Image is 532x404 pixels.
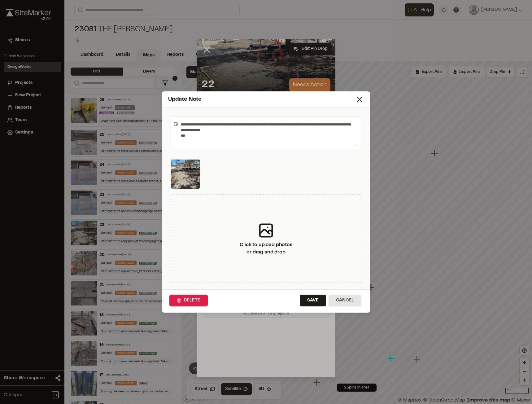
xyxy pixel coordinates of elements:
[300,295,326,306] button: Save
[168,95,355,104] div: Update Note
[171,159,200,189] img: file
[240,241,292,256] div: Click to upload photos or drag and drop
[169,295,208,306] button: Delete
[329,295,361,306] button: Cancel
[171,194,361,283] div: Click to upload photosor drag and drop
